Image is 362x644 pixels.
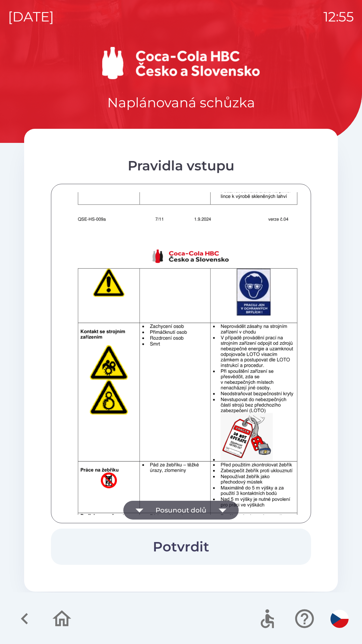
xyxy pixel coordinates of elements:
img: cs flag [330,610,349,628]
p: Naplánovaná schůzka [107,93,255,113]
div: Pravidla vstupu [51,156,311,176]
img: Gh9TYs2l4OnMrhIHrsRewk377bZ9CQrK43LELnY3EtdwLQsJczj1wtnpbrSLz9jZaIfeAeQGpYWwHKlIPz95iLojtnKkrQ8qu... [59,237,319,605]
button: Posunout dolů [123,501,239,520]
p: [DATE] [8,7,54,27]
p: 12:55 [323,7,354,27]
button: Potvrdit [51,529,311,565]
img: Logo [24,47,338,79]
